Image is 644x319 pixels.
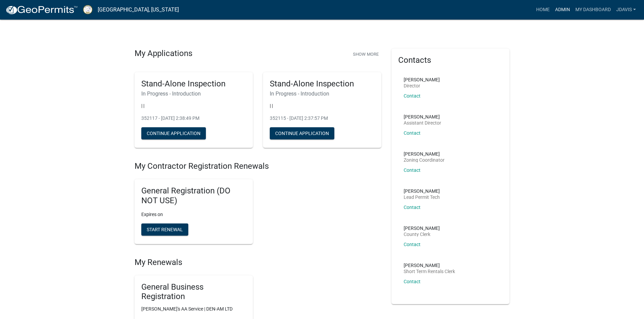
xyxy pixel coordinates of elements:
[270,127,334,139] button: Continue Application
[83,5,92,14] img: Putnam County, Georgia
[398,55,503,65] h5: Contacts
[141,79,246,89] h5: Stand-Alone Inspection
[141,127,206,139] button: Continue Application
[404,195,440,200] p: Lead Permit Tech
[141,211,246,218] p: Expires on
[404,232,440,237] p: County Clerk
[98,4,179,16] a: [GEOGRAPHIC_DATA], [US_STATE]
[404,205,421,210] a: Contact
[614,3,639,16] a: jdavis
[404,114,441,119] p: [PERSON_NAME]
[141,305,246,313] p: [PERSON_NAME]'s AA Service | DEN-AM LTD
[404,242,421,247] a: Contact
[573,3,614,16] a: My Dashboard
[135,161,381,171] h4: My Contractor Registration Renewals
[147,227,183,232] span: Start Renewal
[350,49,381,60] button: Show More
[270,90,375,97] h6: In Progress - Introduction
[404,83,440,88] p: Director
[135,161,381,249] wm-registration-list-section: My Contractor Registration Renewals
[404,263,455,268] p: [PERSON_NAME]
[404,226,440,231] p: [PERSON_NAME]
[404,152,445,156] p: [PERSON_NAME]
[270,102,375,109] p: | |
[404,77,440,82] p: [PERSON_NAME]
[135,258,381,267] h4: My Renewals
[552,3,573,16] a: Admin
[141,186,246,206] h5: General Registration (DO NOT USE)
[141,115,246,122] p: 352117 - [DATE] 2:38:49 PM
[141,90,246,97] h6: In Progress - Introduction
[141,282,246,302] h5: General Business Registration
[404,93,421,99] a: Contact
[404,121,441,125] p: Assistant Director
[404,189,440,193] p: [PERSON_NAME]
[533,3,552,16] a: Home
[404,279,421,284] a: Contact
[404,158,445,162] p: Zoning Coordinator
[135,49,192,59] h4: My Applications
[270,115,375,122] p: 352115 - [DATE] 2:37:57 PM
[404,130,421,136] a: Contact
[404,269,455,274] p: Short Term Rentals Clerk
[270,79,375,89] h5: Stand-Alone Inspection
[404,167,421,173] a: Contact
[141,102,246,109] p: | |
[141,223,188,236] button: Start Renewal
